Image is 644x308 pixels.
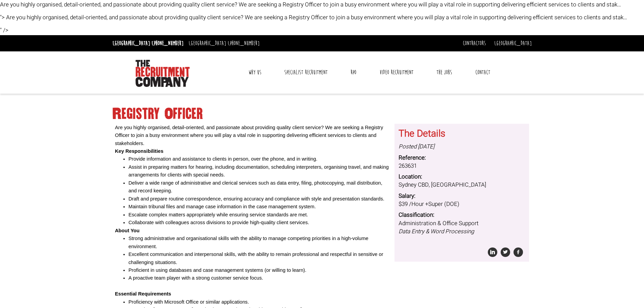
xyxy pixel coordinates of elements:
li: Provide information and assistance to clients in person, over the phone, and in writing. [128,155,389,163]
a: RPO [345,64,361,81]
dt: Salary: [399,192,525,200]
li: Collaborate with colleagues across divisions to provide high-quality client services. [128,219,389,227]
img: The Recruitment Company [136,60,190,87]
li: Escalate complex matters appropriately while ensuring service standards are met. [128,211,389,219]
li: Proficiency with Microsoft Office or similar applications. [128,298,389,306]
li: Strong administrative and organisational skills with the ability to manage competing priorities i... [128,235,389,251]
dd: $39 /Hour +Super (DOE) [399,200,525,208]
dt: Location: [399,173,525,181]
a: The Jobs [431,64,457,81]
a: Video Recruitment [375,64,419,81]
li: Draft and prepare routine correspondence, ensuring accuracy and compliance with style and present... [128,195,389,203]
a: Contractors [463,40,486,47]
dd: Sydney CBD, [GEOGRAPHIC_DATA] [399,181,525,189]
li: [GEOGRAPHIC_DATA]: [187,38,261,49]
b: Key Responsibilities [115,148,163,154]
a: Why Us [243,64,266,81]
a: Contact [470,64,495,81]
a: [PHONE_NUMBER] [228,40,260,47]
dd: Administration & Office Support [399,219,525,236]
h3: The Details [399,129,525,139]
li: Maintain tribunal files and manage case information in the case management system. [128,203,389,211]
i: Data Entry & Word Processing [399,227,474,236]
dd: 263631 [399,162,525,170]
a: [GEOGRAPHIC_DATA] [494,40,532,47]
b: About You [115,228,140,233]
dt: Reference: [399,154,525,162]
a: [PHONE_NUMBER] [152,40,184,47]
li: Excellent communication and interpersonal skills, with the ability to remain professional and res... [128,251,389,266]
a: Specialist Recruitment [279,64,333,81]
li: A proactive team player with a strong customer service focus. [128,274,389,282]
dt: Classification: [399,211,525,219]
li: Proficient in using databases and case management systems (or willing to learn). [128,266,389,274]
p: Are you highly organised, detail-oriented, and passionate about providing quality client service?... [115,124,389,147]
h1: Registry Officer [113,108,532,120]
i: Posted [DATE] [399,142,434,151]
li: Assist in preparing matters for hearing, including documentation, scheduling interpreters, organi... [128,163,389,179]
li: [GEOGRAPHIC_DATA]: [111,38,185,49]
b: Essential Requirements [115,291,171,297]
li: Deliver a wide range of administrative and clerical services such as data entry, filing, photocop... [128,179,389,195]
